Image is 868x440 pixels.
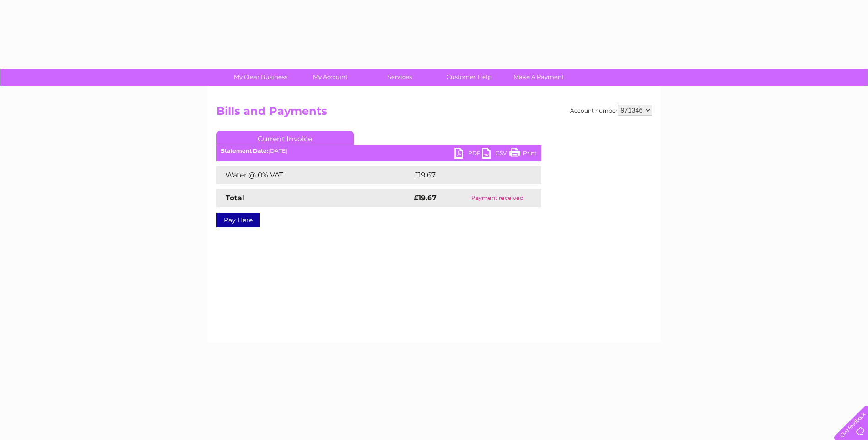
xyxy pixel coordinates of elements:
b: Statement Date: [221,147,268,154]
td: £19.67 [411,166,522,184]
td: Water @ 0% VAT [216,166,411,184]
a: Print [509,148,537,161]
strong: £19.67 [414,193,437,202]
h2: Bills and Payments [216,105,652,122]
div: [DATE] [216,148,541,154]
a: Current Invoice [216,131,354,145]
a: Pay Here [216,213,260,227]
div: Account number [570,105,652,116]
td: Payment received [453,189,541,207]
a: PDF [454,148,482,161]
a: Customer Help [431,69,507,86]
a: Make A Payment [501,69,577,86]
a: Services [362,69,437,86]
strong: Total [226,193,244,202]
a: CSV [482,148,509,161]
a: My Clear Business [223,69,298,86]
a: My Account [292,69,368,86]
